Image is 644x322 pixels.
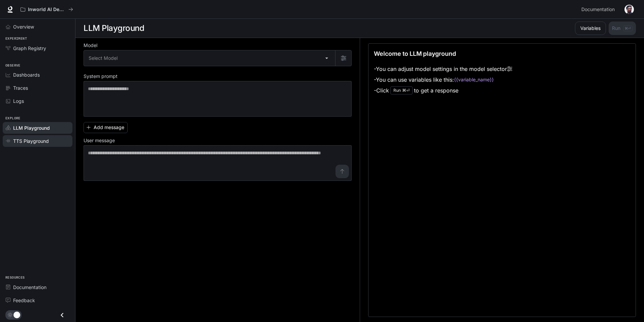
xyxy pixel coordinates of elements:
[13,71,40,78] span: Dashboards
[84,122,128,133] button: Add message
[55,308,70,322] button: Close drawer
[84,43,97,48] p: Model
[374,85,512,96] li: - Click to get a response
[3,135,72,147] a: TTS Playground
[84,74,118,79] p: System prompt
[454,76,494,83] code: {{variable_name}}
[13,124,50,131] span: LLM Playground
[18,3,76,16] button: All workspaces
[3,281,72,293] a: Documentation
[84,50,335,66] div: Select Model
[13,45,46,52] span: Graph Registry
[13,137,49,145] span: TTS Playground
[3,69,72,81] a: Dashboards
[13,97,24,105] span: Logs
[13,23,34,30] span: Overview
[3,294,72,306] a: Feedback
[84,22,144,35] h1: LLM Playground
[3,82,72,94] a: Traces
[374,74,512,85] li: - You can use variables like this:
[3,42,72,54] a: Graph Registry
[13,84,28,91] span: Traces
[624,5,634,14] img: User avatar
[13,284,46,291] span: Documentation
[374,49,456,58] p: Welcome to LLM playground
[3,95,72,107] a: Logs
[581,5,615,14] span: Documentation
[402,88,410,92] p: ⌘⏎
[28,7,66,12] p: Inworld AI Demos
[13,311,20,318] span: Dark mode toggle
[575,22,606,35] button: Variables
[89,55,118,62] span: Select Model
[374,64,512,74] li: - You can adjust model settings in the model selector
[13,297,35,304] span: Feedback
[3,21,72,33] a: Overview
[84,138,115,143] p: User message
[579,3,620,16] a: Documentation
[390,86,413,94] div: Run
[3,122,72,134] a: LLM Playground
[622,3,636,16] button: User avatar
